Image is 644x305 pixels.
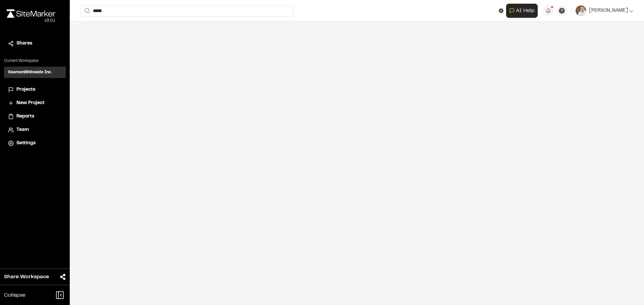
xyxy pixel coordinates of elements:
[506,4,540,18] div: Open AI Assistant
[8,99,62,107] a: New Project
[4,273,49,281] span: Share Workspace
[506,4,538,18] button: Open AI Assistant
[8,126,62,134] a: Team
[8,113,62,120] a: Reports
[16,86,35,93] span: Projects
[8,69,52,75] h3: SeamonWhiteside Inc.
[516,7,535,15] span: AI Help
[8,86,62,93] a: Projects
[16,126,29,134] span: Team
[8,140,62,147] a: Settings
[4,291,25,299] span: Collapse
[576,5,586,16] img: User
[7,9,55,18] img: rebrand.png
[16,40,32,47] span: Shares
[8,40,62,47] a: Shares
[589,7,628,14] span: [PERSON_NAME]
[7,18,55,24] div: Oh geez...please don't...
[4,58,66,64] p: Current Workspace
[16,113,34,120] span: Reports
[16,99,45,107] span: New Project
[499,8,503,13] button: Clear text
[576,5,633,16] button: [PERSON_NAME]
[16,140,36,147] span: Settings
[80,5,93,16] button: Search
